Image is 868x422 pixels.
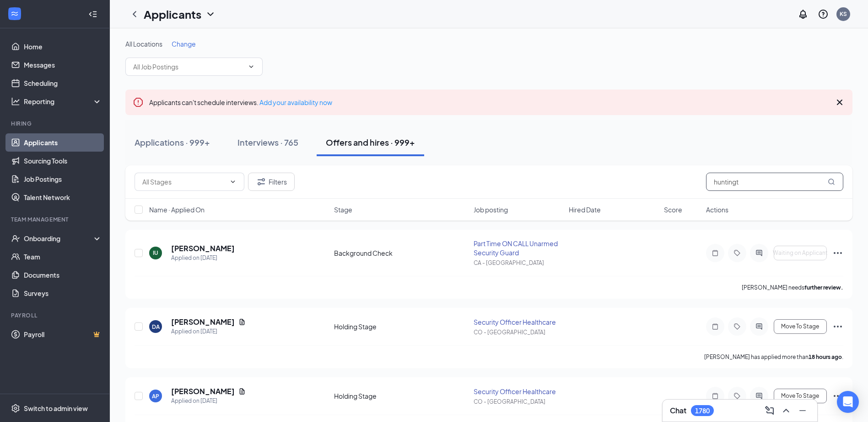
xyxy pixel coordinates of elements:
div: Part Time ON CALL Unarmed Security Guard [474,239,563,257]
p: [PERSON_NAME] has applied more than . [704,353,843,361]
a: Surveys [24,284,102,302]
div: Applications · 999+ [135,137,210,148]
input: All Stages [142,177,226,187]
a: Scheduling [24,74,102,92]
a: Add your availability now [259,98,332,106]
span: Move To Stage [781,393,819,399]
div: Applied on [DATE] [171,327,246,336]
a: Job Postings [24,170,102,188]
span: Waiting on Applicant [773,250,828,256]
svg: Note [710,392,721,400]
svg: QuestionInfo [818,9,829,20]
div: Security Officer Healthcare [474,317,563,327]
svg: Filter [256,176,267,187]
h3: Chat [670,406,686,416]
span: Move To Stage [781,323,819,330]
svg: Notifications [798,9,809,20]
b: further review. [804,284,843,291]
a: Sourcing Tools [24,152,102,170]
svg: WorkstreamLogo [10,9,19,18]
svg: Cross [834,97,845,108]
svg: MagnifyingGlass [828,178,835,185]
div: Interviews · 765 [237,137,298,148]
div: DA [152,323,160,331]
div: Background Check [334,248,469,258]
svg: Settings [11,404,20,413]
a: Talent Network [24,188,102,206]
h5: [PERSON_NAME] [171,243,235,253]
svg: Document [238,318,246,326]
div: Payroll [11,311,100,319]
div: CA - [GEOGRAPHIC_DATA] [474,259,563,267]
input: Search in offers and hires [706,173,843,191]
svg: Minimize [797,405,808,416]
span: Change [172,40,196,48]
div: KS [840,10,847,18]
a: Home [24,37,102,56]
div: CO - [GEOGRAPHIC_DATA] [474,398,563,406]
svg: Ellipses [832,248,843,258]
a: Messages [24,56,102,74]
div: IU [153,249,158,257]
div: Security Officer Healthcare [474,387,563,396]
svg: Tag [732,323,743,330]
svg: Error [133,97,144,108]
svg: Ellipses [832,390,843,401]
button: Filter Filters [248,173,295,191]
svg: ChevronLeft [129,9,140,20]
span: Hired Date [569,205,601,214]
svg: Note [710,323,721,330]
div: Applied on [DATE] [171,396,246,406]
svg: ActiveChat [754,249,765,257]
svg: ActiveChat [754,392,765,400]
span: Actions [706,205,728,214]
span: Applicants can't schedule interviews. [149,98,332,106]
button: ChevronUp [779,403,793,418]
svg: Tag [732,392,743,400]
div: AP [152,392,159,400]
button: Waiting on Applicant [774,246,827,260]
svg: UserCheck [11,234,20,243]
svg: ChevronUp [781,405,792,416]
div: CO - [GEOGRAPHIC_DATA] [474,328,563,336]
svg: ActiveChat [754,323,765,330]
svg: Tag [732,249,743,257]
p: [PERSON_NAME] needs [742,284,843,291]
div: Holding Stage [334,322,469,331]
svg: ChevronDown [229,178,237,185]
div: 1780 [695,407,710,415]
h5: [PERSON_NAME] [171,317,235,327]
svg: ChevronDown [248,63,255,70]
span: All Locations [125,40,162,48]
svg: ChevronDown [205,9,216,20]
a: Team [24,248,102,266]
span: Name · Applied On [149,205,205,214]
button: ComposeMessage [762,403,777,418]
button: Move To Stage [774,389,827,403]
div: Offers and hires · 999+ [326,137,415,148]
span: Score [664,205,682,214]
svg: Document [238,388,246,395]
div: Applied on [DATE] [171,253,235,263]
b: 18 hours ago [809,353,842,360]
div: Onboarding [24,234,94,243]
div: Reporting [24,97,102,106]
h1: Applicants [144,6,201,22]
a: Documents [24,266,102,284]
svg: Ellipses [832,321,843,332]
svg: Note [710,249,721,257]
span: Job posting [474,205,508,214]
div: Holding Stage [334,391,469,401]
div: Switch to admin view [24,404,88,413]
div: Team Management [11,216,100,223]
a: PayrollCrown [24,325,102,343]
input: All Job Postings [133,62,244,72]
span: Stage [334,205,352,214]
div: Hiring [11,120,100,127]
button: Move To Stage [774,319,827,334]
a: Applicants [24,133,102,152]
h5: [PERSON_NAME] [171,386,235,396]
svg: Collapse [88,10,97,19]
div: Open Intercom Messenger [837,391,859,413]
